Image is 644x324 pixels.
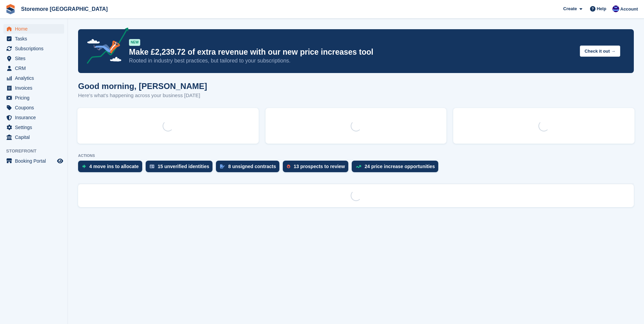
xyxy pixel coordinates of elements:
span: Insurance [15,113,56,122]
span: Settings [15,123,56,132]
span: Invoices [15,83,56,93]
img: Angela [612,5,619,12]
p: Here's what's happening across your business [DATE] [78,92,207,100]
span: Subscriptions [15,44,56,53]
img: verify_identity-adf6edd0f0f0b5bbfe63781bf79b02c33cf7c696d77639b501bdc392416b5a36.svg [150,164,154,168]
span: Home [15,24,56,34]
a: 13 prospects to review [283,161,352,176]
a: menu [3,93,64,103]
span: Help [597,5,606,12]
a: menu [3,54,64,63]
img: stora-icon-8386f47178a22dfd0bd8f6a31ec36ba5ce8667c1dd55bd0f319d3a0aa187defe.svg [5,4,16,14]
span: Booking Portal [15,156,56,166]
a: menu [3,64,64,73]
div: 13 prospects to review [294,164,345,169]
div: 4 move ins to allocate [89,164,139,169]
a: menu [3,34,64,43]
img: price-adjustments-announcement-icon-8257ccfd72463d97f412b2fc003d46551f7dbcb40ab6d574587a9cd5c0d94... [81,28,129,66]
span: Capital [15,132,56,142]
a: menu [3,123,64,132]
span: Storefront [6,148,68,155]
span: Coupons [15,103,56,112]
div: 8 unsigned contracts [228,164,276,169]
h1: Good morning, [PERSON_NAME] [78,82,207,91]
button: Check it out → [580,46,620,57]
img: move_ins_to_allocate_icon-fdf77a2bb77ea45bf5b3d319d69a93e2d87916cf1d5bf7949dd705db3b84f3ca.svg [82,164,86,168]
a: menu [3,73,64,83]
a: 4 move ins to allocate [78,161,146,176]
div: 24 price increase opportunities [365,164,435,169]
a: 15 unverified identities [146,161,216,176]
span: Sites [15,54,56,63]
a: 8 unsigned contracts [216,161,283,176]
p: Make £2,239.72 of extra revenue with our new price increases tool [129,47,574,57]
span: Create [563,5,577,12]
span: Pricing [15,93,56,103]
p: Rooted in industry best practices, but tailored to your subscriptions. [129,57,574,65]
img: price_increase_opportunities-93ffe204e8149a01c8c9dc8f82e8f89637d9d84a8eef4429ea346261dce0b2c0.svg [356,165,361,168]
a: menu [3,132,64,142]
span: Tasks [15,34,56,43]
a: menu [3,103,64,112]
a: menu [3,83,64,93]
a: menu [3,113,64,122]
p: ACTIONS [78,154,634,158]
a: menu [3,44,64,53]
img: prospect-51fa495bee0391a8d652442698ab0144808aea92771e9ea1ae160a38d050c398.svg [287,164,290,168]
img: contract_signature_icon-13c848040528278c33f63329250d36e43548de30e8caae1d1a13099fd9432cc5.svg [220,164,225,168]
span: CRM [15,64,56,73]
a: Preview store [56,157,64,165]
a: Storemore [GEOGRAPHIC_DATA] [18,3,110,15]
a: menu [3,24,64,34]
a: menu [3,156,64,166]
a: 24 price increase opportunities [352,161,442,176]
span: Account [620,6,638,13]
div: NEW [129,39,140,46]
div: 15 unverified identities [158,164,209,169]
span: Analytics [15,73,56,83]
